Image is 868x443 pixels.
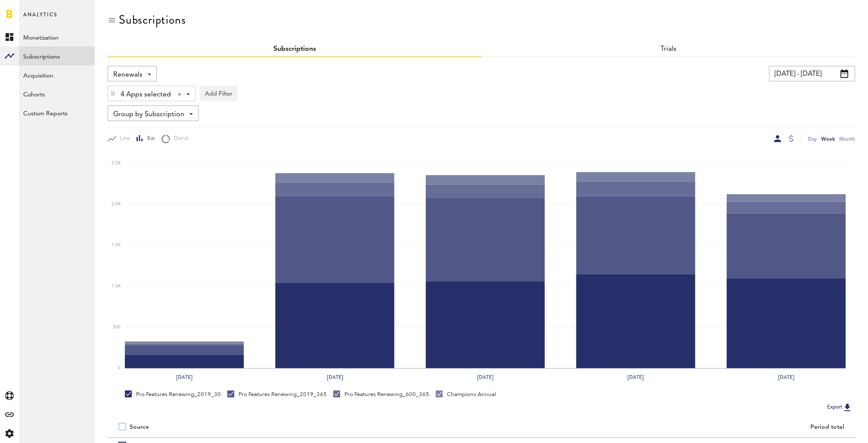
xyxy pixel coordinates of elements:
[436,390,496,398] div: Champions Annual
[825,402,855,413] button: Export
[176,373,192,381] text: [DATE]
[130,424,149,431] div: Source
[19,84,95,103] a: Cohorts
[821,134,835,143] div: Week
[116,135,130,143] span: Line
[839,134,855,143] div: Month
[628,373,644,381] text: [DATE]
[842,402,852,412] img: Export
[113,325,121,329] text: 500
[23,9,57,28] span: Analytics
[113,68,143,82] span: Renewals
[121,87,171,102] span: 4 Apps selected
[110,90,115,96] img: trash_awesome_blue.svg
[119,13,186,27] div: Subscriptions
[19,65,95,84] a: Acquisition
[200,86,238,101] button: Add Filter
[112,243,121,248] text: 1.5K
[113,107,184,122] span: Group by Subscription
[112,161,121,165] text: 2.5K
[477,373,494,381] text: [DATE]
[112,202,121,206] text: 2.0K
[108,86,118,101] div: Delete
[333,390,429,398] div: Pro Features Renewing_600_365
[118,366,121,371] text: 0
[660,46,676,53] a: Trials
[273,46,316,53] a: Subscriptions
[19,28,95,46] a: Monetization
[327,373,343,381] text: [DATE]
[492,424,844,431] div: Period total
[19,103,95,122] a: Custom Reports
[778,373,795,381] text: [DATE]
[808,134,817,143] div: Day
[178,93,181,96] div: Clear
[19,46,95,65] a: Subscriptions
[227,390,327,398] div: Pro Features Renewing_2019_365
[112,284,121,288] text: 1.0K
[170,135,189,143] span: Donut
[125,390,221,398] div: Pro Features Renewing_2019_30
[143,135,155,143] span: Bar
